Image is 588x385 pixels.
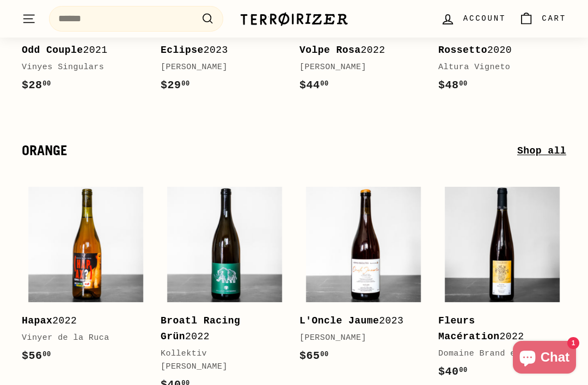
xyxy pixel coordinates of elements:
b: Fleurs Macération [438,315,500,342]
sup: 00 [42,351,51,358]
b: Volpe Rosa [299,45,361,56]
div: [PERSON_NAME] [299,61,416,74]
div: 2022 [438,313,555,345]
b: Odd Couple [22,45,83,56]
div: Kollektiv [PERSON_NAME] [161,347,278,374]
div: 2020 [438,42,555,58]
div: [PERSON_NAME] [299,332,416,345]
sup: 00 [459,80,467,88]
span: $40 [438,365,468,378]
sup: 00 [320,351,328,358]
div: 2022 [161,313,278,345]
div: Altura Vigneto [438,61,555,74]
div: Domaine Brand et Fils [438,347,555,360]
h2: Orange [22,143,517,158]
b: Hapax [22,315,52,326]
a: Hapax2022Vinyer de la Ruca [22,181,150,376]
inbox-online-store-chat: Shopify online store chat [510,341,579,376]
span: Account [463,13,506,25]
div: 2022 [22,313,139,329]
sup: 00 [42,80,51,88]
a: Shop all [517,143,566,159]
span: $48 [438,79,468,91]
div: Vinyer de la Ruca [22,332,139,345]
b: Eclipse [161,45,204,56]
span: $56 [22,350,51,362]
div: 2023 [161,42,278,58]
b: Broatl Racing Grün [161,315,240,342]
a: Cart [512,3,573,35]
span: $65 [299,350,329,362]
sup: 00 [181,80,189,88]
a: L'Oncle Jaume2023[PERSON_NAME] [299,181,427,376]
div: Vinyes Singulars [22,61,139,74]
div: 2021 [22,42,139,58]
div: 2022 [299,42,416,58]
div: [PERSON_NAME] [161,61,278,74]
div: 2023 [299,313,416,329]
b: L'Oncle Jaume [299,315,379,326]
span: Cart [542,13,566,25]
b: Rossetto [438,45,487,56]
a: Account [434,3,512,35]
sup: 00 [459,366,467,374]
span: $29 [161,79,190,91]
sup: 00 [320,80,328,88]
span: $28 [22,79,51,91]
span: $44 [299,79,329,91]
